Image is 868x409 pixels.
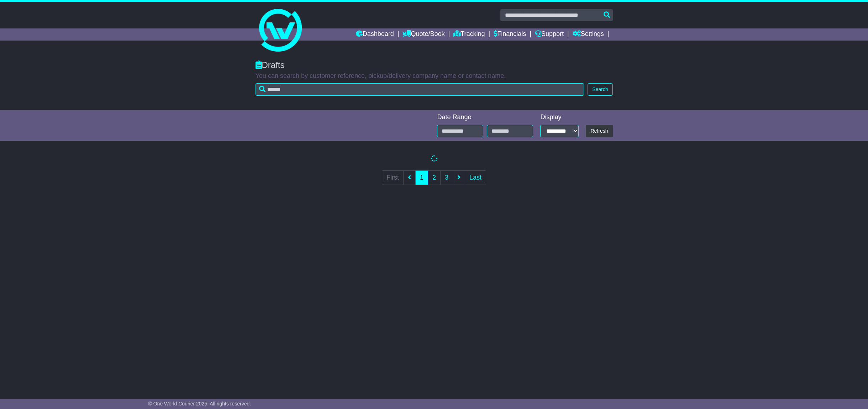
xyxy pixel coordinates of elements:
[256,60,613,70] div: Drafts
[437,113,533,121] div: Date Range
[403,28,444,41] a: Quote/Book
[465,170,486,185] a: Last
[573,28,604,41] a: Settings
[356,28,394,41] a: Dashboard
[415,170,428,185] a: 1
[535,28,564,41] a: Support
[428,170,441,185] a: 2
[453,28,485,41] a: Tracking
[540,113,579,121] div: Display
[494,28,526,41] a: Financials
[440,170,453,185] a: 3
[588,83,612,96] button: Search
[586,125,612,137] button: Refresh
[148,401,251,407] span: © One World Courier 2025. All rights reserved.
[256,72,613,80] p: You can search by customer reference, pickup/delivery company name or contact name.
